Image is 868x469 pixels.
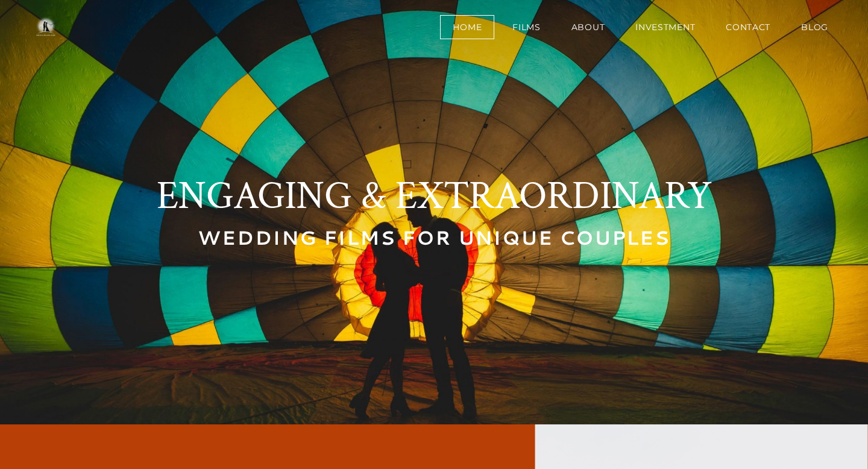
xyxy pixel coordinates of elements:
[198,224,670,250] font: WEDDING FILMS FOR UNIQUE COUPLES
[24,15,67,39] img: One in a Million Films | Los Angeles Wedding Videographer
[440,15,494,39] a: Home
[623,15,708,39] a: Investment
[500,15,553,39] a: Films
[713,15,783,39] a: Contact
[157,171,712,222] a: ENGAGING & EXTRAORDINARY
[559,15,618,39] a: About
[788,15,841,39] a: BLOG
